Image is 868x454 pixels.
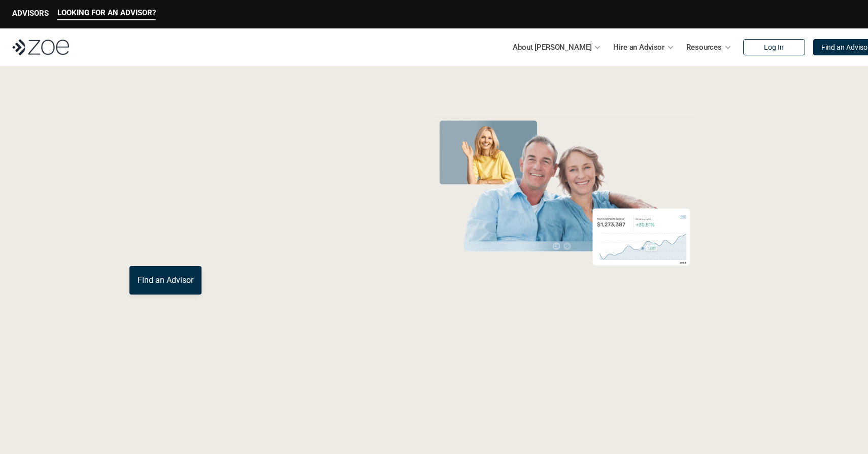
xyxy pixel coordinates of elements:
[129,266,202,295] a: Find an Advisor
[129,230,391,254] p: You deserve an advisor you can trust. [PERSON_NAME], hire, and invest with vetted, fiduciary, fin...
[429,116,700,281] img: Zoe Financial Hero Image
[129,112,355,151] span: Grow Your Wealth
[57,8,156,17] p: LOOKING FOR AN ADVISOR?
[12,9,49,18] p: ADVISORS
[129,146,335,219] span: with a Financial Advisor
[613,40,664,55] p: Hire an Advisor
[138,275,193,285] p: Find an Advisor
[743,39,805,55] a: Log In
[424,287,706,293] em: The information in the visuals above is for illustrative purposes only and does not represent an ...
[764,43,784,52] p: Log In
[686,40,722,55] p: Resources
[513,40,591,55] p: About [PERSON_NAME]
